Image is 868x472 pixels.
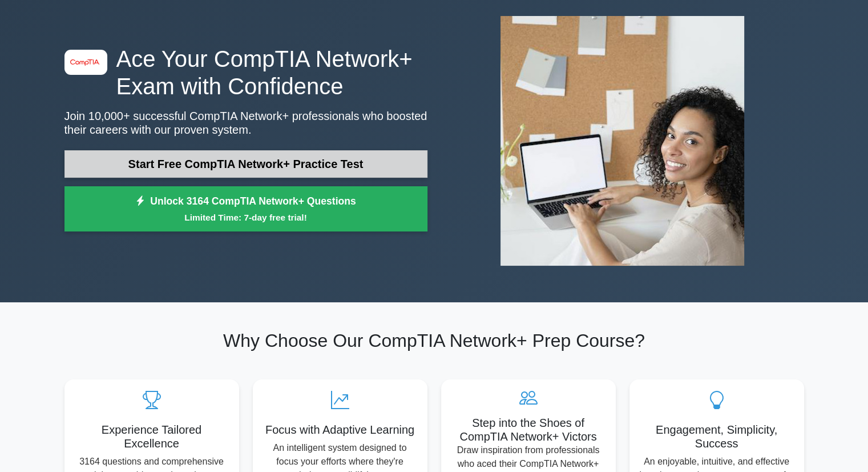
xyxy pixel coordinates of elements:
[262,423,418,437] h5: Focus with Adaptive Learning
[64,45,427,100] h1: Ace Your CompTIA Network+ Exam with Confidence
[74,423,230,450] h5: Experience Tailored Excellence
[64,186,427,232] a: Unlock 3164 CompTIA Network+ QuestionsLimited Time: 7-day free trial!
[64,330,804,351] h2: Why Choose Our CompTIA Network+ Prep Course?
[64,150,427,178] a: Start Free CompTIA Network+ Practice Test
[79,211,413,224] small: Limited Time: 7-day free trial!
[64,109,427,137] p: Join 10,000+ successful CompTIA Network+ professionals who boosted their careers with our proven ...
[639,423,795,450] h5: Engagement, Simplicity, Success
[450,416,607,443] h5: Step into the Shoes of CompTIA Network+ Victors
